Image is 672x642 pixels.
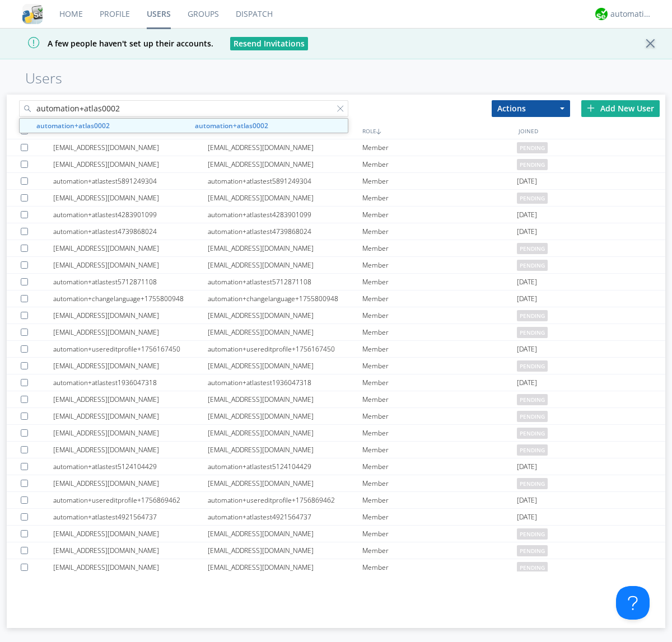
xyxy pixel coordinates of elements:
a: automation+atlastest5891249304automation+atlastest5891249304Member[DATE] [7,173,665,190]
div: Member [362,341,517,357]
div: [EMAIL_ADDRESS][DOMAIN_NAME] [53,240,208,256]
div: [EMAIL_ADDRESS][DOMAIN_NAME] [208,307,362,324]
div: automation+atlastest4921564737 [208,509,362,525]
span: A few people haven't set up their accounts. [8,38,213,49]
div: Member [362,257,517,273]
span: pending [517,260,548,271]
img: cddb5a64eb264b2086981ab96f4c1ba7 [22,4,43,24]
div: Member [362,156,517,172]
div: automation+usereditprofile+1756167450 [208,341,362,357]
a: automation+usereditprofile+1756167450automation+usereditprofile+1756167450Member[DATE] [7,341,665,358]
div: Member [362,492,517,508]
div: Member [362,542,517,559]
img: plus.svg [587,104,595,112]
a: [EMAIL_ADDRESS][DOMAIN_NAME][EMAIL_ADDRESS][DOMAIN_NAME]Memberpending [7,190,665,207]
span: pending [517,310,548,321]
a: automation+usereditprofile+1756869462automation+usereditprofile+1756869462Member[DATE] [7,492,665,509]
span: [DATE] [517,492,537,509]
input: Search users [19,100,348,117]
a: automation+atlastest5712871108automation+atlastest5712871108Member[DATE] [7,274,665,290]
div: automation+atlastest5891249304 [53,173,208,189]
span: pending [517,545,548,556]
a: [EMAIL_ADDRESS][DOMAIN_NAME][EMAIL_ADDRESS][DOMAIN_NAME]Memberpending [7,391,665,408]
a: automation+atlastest4739868024automation+atlastest4739868024Member[DATE] [7,223,665,240]
div: [EMAIL_ADDRESS][DOMAIN_NAME] [53,257,208,273]
div: Member [362,458,517,475]
div: [EMAIL_ADDRESS][DOMAIN_NAME] [208,324,362,340]
div: [EMAIL_ADDRESS][DOMAIN_NAME] [208,391,362,407]
div: Member [362,391,517,407]
div: [EMAIL_ADDRESS][DOMAIN_NAME] [208,526,362,542]
div: [EMAIL_ADDRESS][DOMAIN_NAME] [53,559,208,575]
span: [DATE] [517,509,537,526]
div: Member [362,139,517,156]
div: automation+atlastest4739868024 [208,223,362,240]
div: Add New User [581,100,660,117]
a: [EMAIL_ADDRESS][DOMAIN_NAME][EMAIL_ADDRESS][DOMAIN_NAME]Memberpending [7,475,665,492]
div: Member [362,408,517,424]
div: [EMAIL_ADDRESS][DOMAIN_NAME] [53,358,208,374]
span: pending [517,360,548,372]
div: [EMAIL_ADDRESS][DOMAIN_NAME] [208,559,362,575]
span: pending [517,193,548,204]
a: [EMAIL_ADDRESS][DOMAIN_NAME][EMAIL_ADDRESS][DOMAIN_NAME]Memberpending [7,542,665,559]
div: Member [362,190,517,206]
span: pending [517,444,548,456]
div: Member [362,509,517,525]
img: d2d01cd9b4174d08988066c6d424eccd [595,8,608,20]
div: Member [362,475,517,491]
div: Member [362,358,517,374]
a: [EMAIL_ADDRESS][DOMAIN_NAME][EMAIL_ADDRESS][DOMAIN_NAME]Memberpending [7,526,665,542]
div: [EMAIL_ADDRESS][DOMAIN_NAME] [53,542,208,559]
div: automation+atlas [610,8,652,20]
a: [EMAIL_ADDRESS][DOMAIN_NAME][EMAIL_ADDRESS][DOMAIN_NAME]Memberpending [7,307,665,324]
span: pending [517,428,548,439]
a: [EMAIL_ADDRESS][DOMAIN_NAME][EMAIL_ADDRESS][DOMAIN_NAME]Memberpending [7,442,665,458]
div: automation+atlastest4921564737 [53,509,208,525]
div: [EMAIL_ADDRESS][DOMAIN_NAME] [208,542,362,559]
div: automation+atlastest4283901099 [53,207,208,223]
div: ROLE [360,123,516,139]
div: Member [362,207,517,223]
div: automation+atlastest5891249304 [208,173,362,189]
div: [EMAIL_ADDRESS][DOMAIN_NAME] [53,425,208,441]
span: pending [517,528,548,540]
div: Member [362,526,517,542]
a: [EMAIL_ADDRESS][DOMAIN_NAME][EMAIL_ADDRESS][DOMAIN_NAME]Memberpending [7,240,665,257]
div: [EMAIL_ADDRESS][DOMAIN_NAME] [53,139,208,156]
a: [EMAIL_ADDRESS][DOMAIN_NAME][EMAIL_ADDRESS][DOMAIN_NAME]Memberpending [7,425,665,442]
div: automation+atlastest5124104429 [53,458,208,475]
a: automation+atlastest4921564737automation+atlastest4921564737Member[DATE] [7,509,665,526]
div: Member [362,442,517,458]
div: automation+atlastest4739868024 [53,223,208,240]
div: [EMAIL_ADDRESS][DOMAIN_NAME] [208,139,362,156]
div: Member [362,559,517,575]
div: Member [362,274,517,290]
a: [EMAIL_ADDRESS][DOMAIN_NAME][EMAIL_ADDRESS][DOMAIN_NAME]Memberpending [7,324,665,341]
div: Member [362,324,517,340]
a: [EMAIL_ADDRESS][DOMAIN_NAME][EMAIL_ADDRESS][DOMAIN_NAME]Memberpending [7,139,665,156]
div: [EMAIL_ADDRESS][DOMAIN_NAME] [208,442,362,458]
div: Member [362,425,517,441]
div: [EMAIL_ADDRESS][DOMAIN_NAME] [53,307,208,324]
div: automation+changelanguage+1755800948 [208,290,362,307]
div: automation+atlastest5712871108 [53,274,208,290]
a: automation+atlastest4283901099automation+atlastest4283901099Member[DATE] [7,207,665,223]
div: automation+usereditprofile+1756869462 [208,492,362,508]
div: Member [362,240,517,256]
iframe: Toggle Customer Support [616,586,650,620]
button: Actions [492,100,570,117]
div: [EMAIL_ADDRESS][DOMAIN_NAME] [208,257,362,273]
span: [DATE] [517,341,537,358]
div: [EMAIL_ADDRESS][DOMAIN_NAME] [53,408,208,424]
div: [EMAIL_ADDRESS][DOMAIN_NAME] [53,190,208,206]
div: Member [362,223,517,240]
a: [EMAIL_ADDRESS][DOMAIN_NAME][EMAIL_ADDRESS][DOMAIN_NAME]Memberpending [7,408,665,425]
span: pending [517,562,548,573]
strong: automation+atlas0002 [36,121,110,130]
div: [EMAIL_ADDRESS][DOMAIN_NAME] [208,240,362,256]
div: automation+atlastest5712871108 [208,274,362,290]
a: [EMAIL_ADDRESS][DOMAIN_NAME][EMAIL_ADDRESS][DOMAIN_NAME]Memberpending [7,358,665,374]
span: [DATE] [517,290,537,307]
a: automation+changelanguage+1755800948automation+changelanguage+1755800948Member[DATE] [7,290,665,307]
